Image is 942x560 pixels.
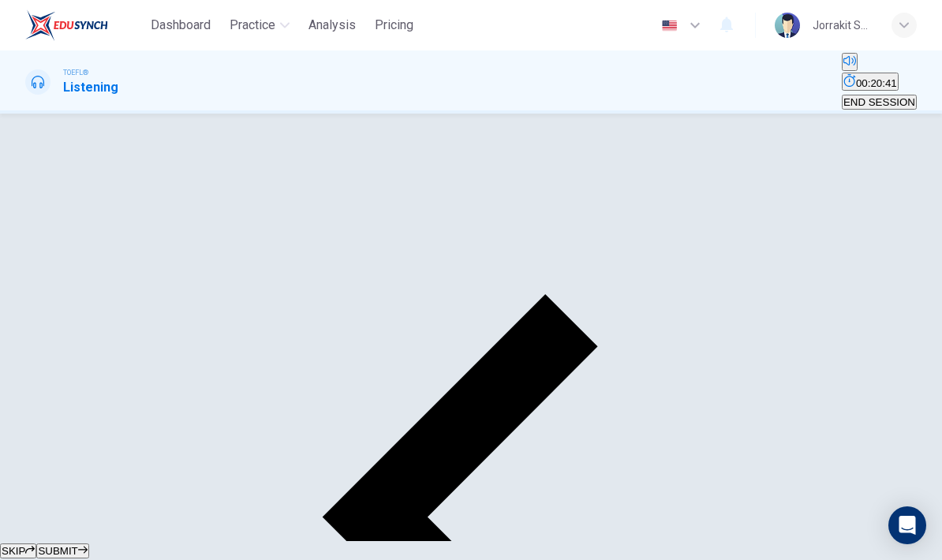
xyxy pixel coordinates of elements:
[775,13,800,38] img: Profile picture
[813,16,873,35] div: Jorrakit Sarnnok
[25,9,108,41] img: EduSynch logo
[368,11,420,39] button: Pricing
[856,77,897,89] span: 00:20:41
[223,11,296,39] button: Practice
[230,16,275,35] span: Practice
[842,73,899,91] button: 00:20:41
[2,545,25,557] span: SKIP
[842,95,917,110] button: END SESSION
[888,506,926,544] div: Open Intercom Messenger
[842,73,917,92] div: Hide
[308,16,356,35] span: Analysis
[842,53,917,73] div: Mute
[375,16,413,35] span: Pricing
[151,16,211,35] span: Dashboard
[63,67,88,78] span: TOEFL®
[25,9,144,41] a: EduSynch logo
[302,11,362,39] button: Analysis
[36,543,88,558] button: SUBMIT
[63,78,118,97] h1: Listening
[660,20,679,32] img: en
[144,11,217,39] button: Dashboard
[843,96,915,108] span: END SESSION
[38,545,77,557] span: SUBMIT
